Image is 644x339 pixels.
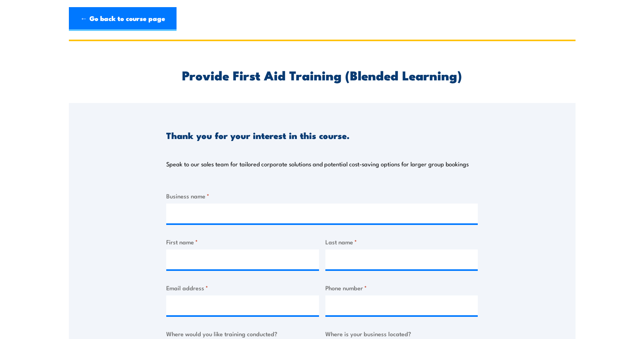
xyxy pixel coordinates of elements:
label: Email address [166,283,319,292]
label: Where would you like training conducted? [166,329,319,338]
label: Where is your business located? [325,329,478,338]
label: Last name [325,237,478,246]
h2: Provide First Aid Training (Blended Learning) [166,69,478,80]
label: Phone number [325,283,478,292]
a: ← Go back to course page [69,7,177,31]
p: Speak to our sales team for tailored corporate solutions and potential cost-saving options for la... [166,160,469,168]
label: First name [166,237,319,246]
label: Business name [166,191,478,200]
h3: Thank you for your interest in this course. [166,131,350,140]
